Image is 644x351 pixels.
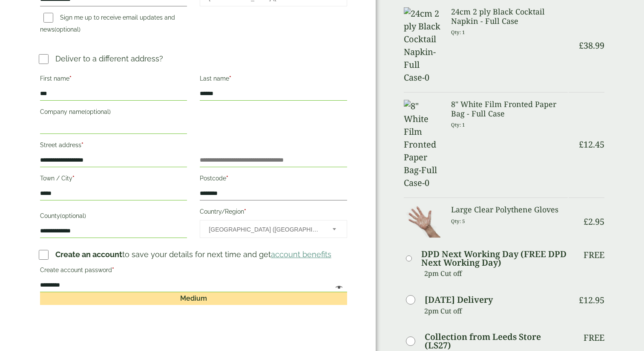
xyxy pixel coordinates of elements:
strong: Create an account [55,250,122,259]
small: Qty: 1 [451,122,465,128]
img: 8" White Film Fronted Paper Bag-Full Case-0 [404,100,441,189]
div: Domain: [DOMAIN_NAME] [22,22,94,29]
h3: 8" White Film Fronted Paper Bag - Full Case [451,100,568,118]
bdi: 12.45 [579,139,604,150]
label: Create account password [40,264,347,278]
abbr: required [69,75,72,82]
img: tab_domain_overview_orange.svg [72,49,78,56]
div: v 4.0.25 [24,14,42,20]
bdi: 38.99 [579,40,604,51]
label: Town / City [40,172,187,187]
img: tab_keywords_by_traffic_grey.svg [228,49,235,56]
abbr: required [81,142,83,148]
p: Free [584,250,604,260]
label: Last name [200,73,347,87]
span: £ [579,294,584,306]
small: Qty: 1 [451,29,465,35]
input: Sign me up to receive email updates and news(optional) [43,13,53,23]
h3: Large Clear Polythene Gloves [451,205,568,215]
abbr: required [244,208,246,215]
span: £ [584,216,588,227]
p: Deliver to a different address? [55,53,163,64]
abbr: required [72,175,75,182]
label: Collection from Leeds Store (LS27) [425,333,568,350]
bdi: 2.95 [584,216,604,227]
p: 2pm Cut off [424,305,568,317]
abbr: required [229,75,231,82]
span: Country/Region [200,220,347,238]
img: setting.svg [603,18,609,25]
img: website_grey.svg [14,22,20,29]
label: Postcode [200,172,347,187]
label: County [40,210,187,224]
img: tab_seo_analyzer_grey.svg [558,49,565,56]
p: Free [584,333,604,343]
abbr: required [112,267,114,273]
label: Country/Region [200,206,347,220]
div: Domain Overview [81,50,125,56]
img: go_to_app.svg [621,18,627,25]
span: United Kingdom (UK) [209,220,321,238]
h3: 24cm 2 ply Black Cocktail Napkin - Full Case [451,7,568,26]
div: Backlinks [409,50,432,56]
a: account benefits [271,250,331,259]
img: logo_orange.svg [14,14,20,20]
label: Company name [40,106,187,120]
p: 2pm Cut off [424,267,568,280]
abbr: required [226,175,228,182]
div: Medium [40,292,347,305]
span: £ [579,40,584,51]
label: First name [40,73,187,87]
span: £ [579,139,584,150]
label: Street address [40,139,187,154]
label: [DATE] Delivery [425,296,493,304]
img: support.svg [585,18,592,25]
img: 24cm 2 ply Black Cocktail Napkin-Full Case-0 [404,7,441,84]
span: (optional) [85,108,111,115]
small: Qty: 5 [451,218,465,224]
div: Site Audit [567,50,592,56]
img: tab_backlinks_grey.svg [400,49,407,56]
div: Keywords by Traffic [237,50,287,56]
label: Sign me up to receive email updates and news [40,14,175,35]
bdi: 12.95 [579,294,604,306]
label: DPD Next Working Day (FREE DPD Next Working Day) [421,250,568,267]
span: (optional) [60,212,86,219]
span: (optional) [55,26,80,33]
p: to save your details for next time and get [55,249,331,260]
